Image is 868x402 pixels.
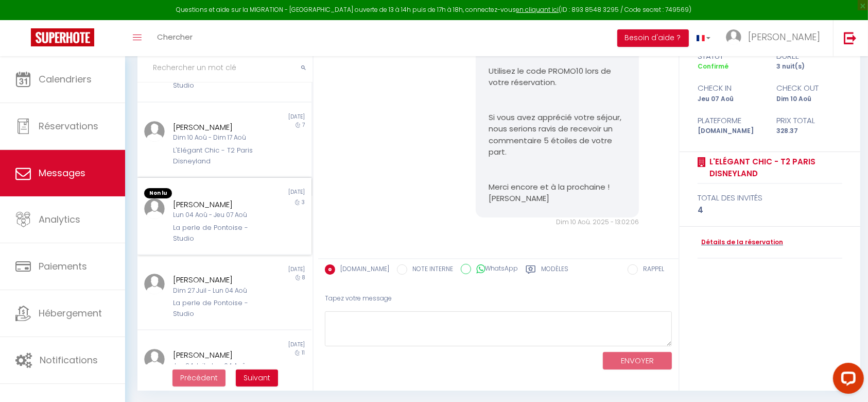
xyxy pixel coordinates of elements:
input: Rechercher un mot clé [137,54,313,82]
label: WhatsApp [471,264,518,275]
span: Analytics [39,213,80,226]
button: ENVOYER [603,352,672,370]
span: Notifications [40,354,98,366]
span: Réservations [39,120,98,132]
div: [DATE] [224,265,311,274]
span: Hébergement [39,307,102,320]
a: Détails de la réservation [698,238,783,247]
div: Lun 04 Aoû - Jeu 07 Aoû [173,210,261,220]
button: Besoin d'aide ? [617,29,689,47]
div: Tapez votre message [325,286,672,311]
iframe: LiveChat chat widget [825,359,868,402]
div: 3 nuit(s) [770,62,849,72]
label: RAPPEL [638,264,664,276]
span: Précédent [180,373,218,383]
div: Dim 27 Juil - Lun 04 Aoû [173,286,261,296]
div: [PERSON_NAME] [173,274,261,286]
div: check in [691,82,770,94]
div: [DOMAIN_NAME] [691,126,770,136]
div: [DATE] [224,113,311,121]
p: Utilisez le code PROMO10 lors de votre réservation. [489,65,626,89]
span: Non lu [144,188,172,198]
div: Dim 10 Aoû [770,94,849,104]
div: [PERSON_NAME] [173,121,261,133]
span: Calendriers [39,73,92,86]
span: 8 [302,274,305,281]
div: [PERSON_NAME] [173,198,261,211]
div: check out [770,82,849,94]
div: La perle de Pontoise - Studio [173,223,261,244]
div: Jeu 07 Aoû [691,94,770,104]
img: ... [144,349,165,370]
img: ... [726,29,741,45]
span: Suivant [244,373,270,383]
p: Merci encore et à la prochaine ! [489,181,626,193]
img: logout [844,31,857,44]
div: Jeu 24 Juil - Lun 04 Aoû [173,361,261,371]
span: 3 [302,198,305,206]
img: ... [144,198,165,219]
div: Dim 10 Aoû. 2025 - 13:02:06 [476,217,639,227]
div: La perle de Pontoise - Studio [173,298,261,319]
img: ... [144,274,165,294]
div: [PERSON_NAME] [173,349,261,361]
p: [PERSON_NAME] [489,193,626,205]
span: Confirmé [698,62,728,71]
a: Chercher [149,20,200,56]
div: Prix total [770,114,849,127]
span: 11 [302,349,305,357]
span: Paiements [39,260,87,273]
img: Super Booking [31,28,94,46]
label: Modèles [541,264,568,277]
span: Messages [39,166,85,179]
a: ... [PERSON_NAME] [718,20,833,56]
label: [DOMAIN_NAME] [335,264,389,276]
span: Chercher [157,31,193,42]
span: [PERSON_NAME] [748,30,820,43]
div: 328.37 [770,126,849,136]
div: L'Elégant Chic - T2 Paris Disneyland [173,145,261,166]
span: 7 [302,121,305,129]
div: [DATE] [224,341,311,349]
div: Plateforme [691,114,770,127]
div: Dim 10 Aoû - Dim 17 Aoû [173,133,261,143]
div: 4 [698,204,842,216]
img: ... [144,121,165,142]
div: total des invités [698,192,842,204]
div: [DATE] [224,188,311,198]
button: Next [236,370,278,387]
button: Previous [172,370,225,387]
a: L'Elégant Chic - T2 Paris Disneyland [706,156,842,180]
p: Si vous avez apprécié votre séjour, nous serions ravis de recevoir un commentaire 5 étoiles de vo... [489,112,626,158]
a: en cliquant ici [516,5,559,14]
label: NOTE INTERNE [407,264,453,276]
